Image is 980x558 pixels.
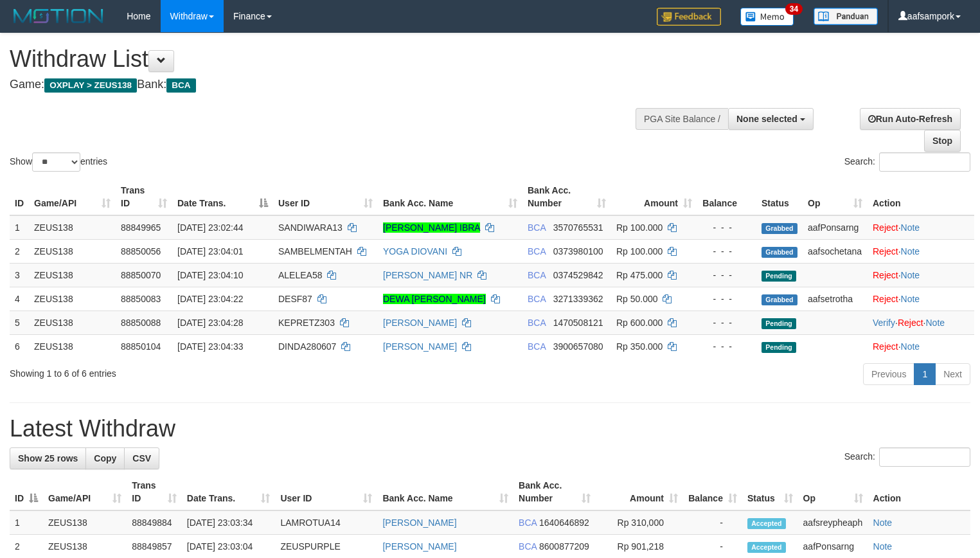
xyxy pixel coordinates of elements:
[596,474,683,510] th: Amount: activate to sort column ascending
[121,294,161,304] span: 88850083
[378,179,522,215] th: Bank Acc. Name: activate to sort column ascending
[166,78,195,93] span: BCA
[868,310,974,334] td: · ·
[683,474,742,510] th: Balance: activate to sort column ascending
[278,341,336,352] span: DINDA280607
[383,294,486,304] a: DEWA [PERSON_NAME]
[278,222,343,233] span: SANDIWARA13
[636,108,728,130] div: PGA Site Balance /
[528,294,546,304] span: BCA
[273,179,378,215] th: User ID: activate to sort column ascending
[924,130,961,152] a: Stop
[611,179,697,215] th: Amount: activate to sort column ascending
[868,263,974,287] td: ·
[553,318,603,328] span: Copy 1470508121 to clipboard
[275,510,377,535] td: LAMROTUA14
[762,223,797,234] span: Grabbed
[29,287,116,310] td: ZEUS138
[377,474,513,510] th: Bank Acc. Name: activate to sort column ascending
[901,341,920,352] a: Note
[278,246,352,256] span: SAMBELMENTAH
[657,8,721,26] img: Feedback.jpg
[29,215,116,240] td: ZEUS138
[762,247,797,258] span: Grabbed
[177,270,243,280] span: [DATE] 23:04:10
[742,474,798,510] th: Status: activate to sort column ascending
[868,287,974,310] td: ·
[844,152,970,172] label: Search:
[10,310,29,334] td: 5
[121,270,161,280] span: 88850070
[901,294,920,304] a: Note
[121,341,161,352] span: 88850104
[10,416,970,442] h1: Latest Withdraw
[736,114,797,124] span: None selected
[868,215,974,240] td: ·
[798,510,868,535] td: aafsreypheaph
[43,510,127,535] td: ZEUS138
[553,341,603,352] span: Copy 3900657080 to clipboard
[121,246,161,256] span: 88850056
[44,78,137,93] span: OXPLAY > ZEUS138
[127,474,182,510] th: Trans ID: activate to sort column ascending
[10,6,107,26] img: MOTION_logo.png
[898,318,923,328] a: Reject
[868,239,974,263] td: ·
[683,510,742,535] td: -
[528,341,546,352] span: BCA
[901,246,920,256] a: Note
[10,239,29,263] td: 2
[616,222,663,233] span: Rp 100.000
[10,263,29,287] td: 3
[860,108,961,130] a: Run Auto-Refresh
[596,510,683,535] td: Rp 310,000
[10,46,641,72] h1: Withdraw List
[10,215,29,240] td: 1
[278,318,335,328] span: KEPRETZ303
[868,334,974,358] td: ·
[879,152,970,172] input: Search:
[29,263,116,287] td: ZEUS138
[177,246,243,256] span: [DATE] 23:04:01
[616,318,663,328] span: Rp 600.000
[740,8,794,26] img: Button%20Memo.svg
[873,270,898,280] a: Reject
[539,517,589,528] span: Copy 1640646892 to clipboard
[914,363,936,385] a: 1
[925,318,945,328] a: Note
[539,541,589,552] span: Copy 8600877209 to clipboard
[94,453,116,464] span: Copy
[10,78,641,91] h4: Game: Bank:
[762,271,796,282] span: Pending
[553,294,603,304] span: Copy 3271339362 to clipboard
[785,3,803,15] span: 34
[519,541,537,552] span: BCA
[10,362,398,380] div: Showing 1 to 6 of 6 entries
[177,222,243,233] span: [DATE] 23:02:44
[863,363,914,385] a: Previous
[10,447,86,469] a: Show 25 rows
[85,447,125,469] a: Copy
[10,287,29,310] td: 4
[868,179,974,215] th: Action
[702,269,751,282] div: - - -
[873,294,898,304] a: Reject
[528,270,546,280] span: BCA
[10,474,43,510] th: ID: activate to sort column descending
[382,541,456,552] a: [PERSON_NAME]
[798,474,868,510] th: Op: activate to sort column ascending
[762,294,797,305] span: Grabbed
[702,245,751,258] div: - - -
[383,318,457,328] a: [PERSON_NAME]
[278,294,312,304] span: DESF87
[702,292,751,305] div: - - -
[814,8,878,25] img: panduan.png
[935,363,970,385] a: Next
[383,222,480,233] a: [PERSON_NAME] IBRA
[10,152,107,172] label: Show entries
[522,179,611,215] th: Bank Acc. Number: activate to sort column ascending
[127,510,182,535] td: 88849884
[528,246,546,256] span: BCA
[10,179,29,215] th: ID
[121,318,161,328] span: 88850088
